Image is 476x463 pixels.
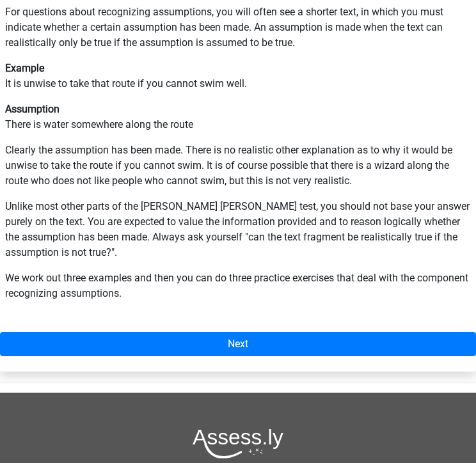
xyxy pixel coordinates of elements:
img: Assessly logo [193,428,283,459]
p: We work out three examples and then you can do three practice exercises that deal with the compon... [5,271,471,301]
p: Unlike most other parts of the [PERSON_NAME] [PERSON_NAME] test, you should not base your answer ... [5,199,471,260]
p: There is water somewhere along the route [5,102,471,132]
b: Example [5,62,44,74]
p: For questions about recognizing assumptions, you will often see a shorter text, in which you must... [5,4,471,51]
b: Assumption [5,103,59,115]
p: Clearly the assumption has been made. There is no realistic other explanation as to why it would ... [5,143,471,189]
p: It is unwise to take that route if you cannot swim well. [5,61,471,91]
